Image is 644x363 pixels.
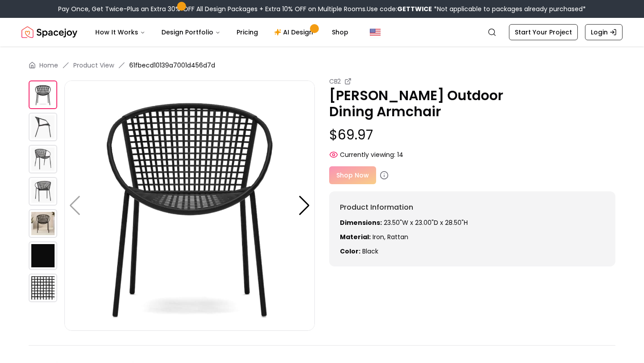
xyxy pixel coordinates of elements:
[340,247,360,256] strong: Color:
[432,4,586,13] span: *Not applicable to packages already purchased*
[340,202,605,213] h6: Product Information
[39,61,58,70] a: Home
[58,4,586,13] div: Pay Once, Get Twice-Plus an Extra 30% OFF All Design Packages + Extra 10% OFF on Multiple Rooms.
[88,23,356,41] nav: Main
[397,150,403,159] span: 14
[267,23,323,41] a: AI Design
[29,177,57,206] img: https://storage.googleapis.com/spacejoy-main/assets/61fbecd10139a7001d456d7d/product_3_ah8bng6dm10d
[340,218,382,227] strong: Dimensions:
[585,24,623,40] a: Login
[325,23,356,41] a: Shop
[229,23,265,41] a: Pricing
[29,113,57,141] img: https://storage.googleapis.com/spacejoy-main/assets/61fbecd10139a7001d456d7d/product_1_d99mndk55g8h
[367,4,432,13] span: Use code:
[340,218,605,227] p: 23.50"W x 23.00"D x 28.50"H
[21,23,77,41] a: Spacejoy
[21,23,77,41] img: Spacejoy Logo
[340,150,395,159] span: Currently viewing:
[340,232,371,241] strong: Material:
[88,23,153,41] button: How It Works
[329,77,341,86] small: CB2
[29,274,57,302] img: https://storage.googleapis.com/spacejoy-main/assets/61fbecd10139a7001d456d7d/product_7_jdb78pnile8
[29,241,57,270] img: https://storage.googleapis.com/spacejoy-main/assets/61fbecd10139a7001d456d7d/product_5_6a8npo4k7doi
[64,80,315,331] img: https://storage.googleapis.com/spacejoy-main/assets/61fbecd10139a7001d456d7d/product_0_o0o83akni5gj
[29,61,615,70] nav: breadcrumb
[73,61,114,70] li: Product View
[329,88,615,120] p: [PERSON_NAME] Outdoor Dining Armchair
[29,80,57,109] img: https://storage.googleapis.com/spacejoy-main/assets/61fbecd10139a7001d456d7d/product_0_o0o83akni5gj
[373,232,408,241] span: Iron, Rattan
[29,145,57,173] img: https://storage.googleapis.com/spacejoy-main/assets/61fbecd10139a7001d456d7d/product_2_7f3p60oockla
[362,247,378,256] span: black
[509,24,578,40] a: Start Your Project
[21,18,623,46] nav: Global
[329,127,615,143] p: $69.97
[154,23,228,41] button: Design Portfolio
[370,27,381,38] img: United States
[29,209,57,238] img: https://storage.googleapis.com/spacejoy-main/assets/61fbecd10139a7001d456d7d/product_4_9c0ankjdi7k
[129,61,215,70] span: 61fbecd10139a7001d456d7d
[397,4,432,13] b: GETTWICE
